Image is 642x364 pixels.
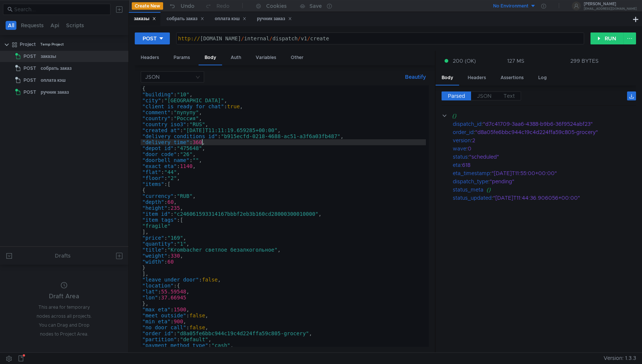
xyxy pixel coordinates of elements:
[453,194,636,202] div: :
[20,39,36,50] div: Project
[452,112,626,120] div: {}
[41,51,56,62] div: заказы
[55,251,71,260] div: Drafts
[132,2,163,10] button: Create New
[453,144,466,153] div: wave
[215,15,246,23] div: оплата кэш
[134,15,156,23] div: заказы
[24,75,36,86] span: POST
[402,72,429,81] button: Beautify
[225,51,247,65] div: Auth
[436,71,459,85] div: Body
[453,169,636,177] div: :
[472,136,627,144] div: 2
[495,71,530,85] div: Assertions
[453,120,481,128] div: dispatch_id
[493,3,529,10] div: No Environment
[19,21,46,30] button: Requests
[493,194,628,202] div: "[DATE]T11:44:36.906056+00:00"
[604,353,636,364] span: Version: 1.3.3
[462,71,492,85] div: Headers
[504,93,515,99] span: Text
[483,120,627,128] div: "d7c41709-3aa6-4388-b9b6-36f9524abf23"
[24,51,36,62] span: POST
[453,128,474,136] div: order_id
[453,177,636,186] div: :
[490,177,628,186] div: "pending"
[199,51,222,65] div: Body
[475,128,627,136] div: "d8a05fe6bbc944c19c4d224ffa59c805-grocery"
[453,136,636,144] div: :
[216,1,230,10] div: Redo
[41,87,69,98] div: ручник заказ
[453,161,636,169] div: :
[453,128,636,136] div: :
[453,153,636,161] div: :
[468,144,626,153] div: 0
[168,51,196,65] div: Params
[163,0,200,12] button: Undo
[453,169,490,177] div: eta_timestamp
[143,34,157,43] div: POST
[532,71,553,85] div: Log
[492,169,628,177] div: "[DATE]T11:55:00+00:00"
[453,136,471,144] div: version
[24,63,36,74] span: POST
[477,93,492,99] span: JSON
[453,194,492,202] div: status_updated
[309,3,322,9] div: Save
[266,1,287,10] div: Cookies
[584,2,637,6] div: [PERSON_NAME]
[453,153,468,161] div: status
[453,161,461,169] div: eta
[64,21,86,30] button: Scripts
[257,15,292,23] div: ручник заказ
[570,57,599,64] div: 299 BYTES
[453,144,636,153] div: :
[135,51,165,65] div: Headers
[14,5,106,13] input: Search...
[486,186,627,194] div: {}
[200,0,235,12] button: Redo
[453,177,488,186] div: dispatch_type
[453,120,636,128] div: :
[453,57,476,65] span: 200 (OK)
[469,153,626,161] div: "scheduled"
[41,63,72,74] div: собрать заказ
[453,186,483,194] div: status_meta
[41,75,66,86] div: оплата кэш
[590,32,624,44] button: RUN
[6,21,16,30] button: All
[448,93,465,99] span: Parsed
[135,32,170,44] button: POST
[250,51,282,65] div: Variables
[48,21,62,30] button: Api
[507,57,524,64] div: 127 MS
[24,87,36,98] span: POST
[40,39,64,50] div: Temp Project
[166,15,204,23] div: собрать заказ
[181,1,194,10] div: Undo
[462,161,626,169] div: 618
[285,51,309,65] div: Other
[584,7,637,10] div: [EMAIL_ADDRESS][DOMAIN_NAME]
